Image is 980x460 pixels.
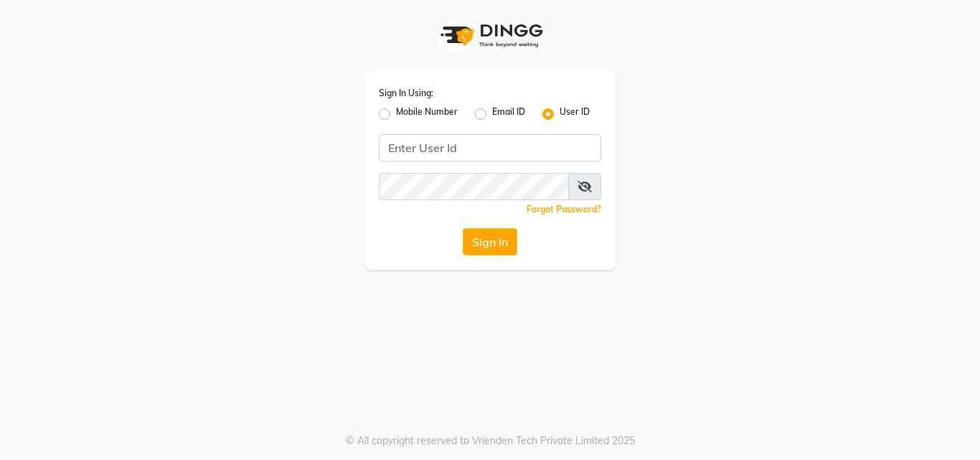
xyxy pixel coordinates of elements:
[463,228,517,255] button: Sign In
[492,105,525,123] label: Email ID
[396,105,458,123] label: Mobile Number
[527,204,601,215] a: Forgot Password?
[379,87,433,100] label: Sign In Using:
[379,134,601,161] input: Username
[379,173,569,200] input: Username
[433,14,547,57] img: logo1.svg
[560,105,590,123] label: User ID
